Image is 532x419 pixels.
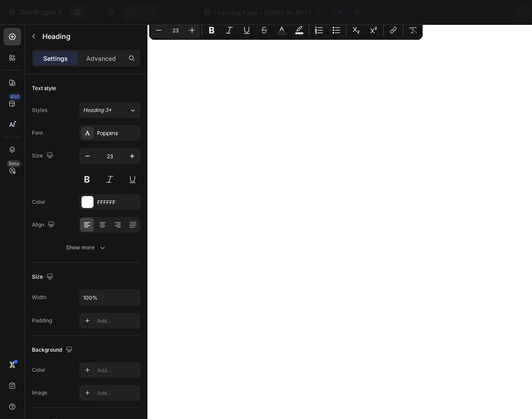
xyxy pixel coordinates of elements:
[217,8,311,17] span: Landing Page - [DATE] 06:49:57
[83,106,112,114] span: Heading 3*
[3,3,65,21] button: 7
[32,293,46,301] div: Width
[149,21,423,40] div: Editor contextual toolbar
[449,9,463,16] span: Save
[441,3,470,21] button: Save
[8,93,21,100] div: 450
[97,199,138,206] div: FFFFFF
[97,317,138,325] div: Add...
[32,129,43,137] div: Font
[32,389,47,397] div: Image
[32,271,55,283] div: Size
[481,8,503,17] div: Publish
[97,129,138,137] div: Poppins
[79,102,140,118] button: Heading 3*
[7,160,21,167] div: Beta
[213,8,216,17] span: /
[32,198,45,206] div: Color
[86,54,116,63] p: Advanced
[32,317,52,325] div: Padding
[97,389,138,397] div: Add...
[474,3,511,21] button: Publish
[32,106,47,114] div: Styles
[42,31,137,42] p: Heading
[32,150,55,162] div: Size
[32,344,74,356] div: Background
[80,290,140,305] input: Auto
[32,219,56,231] div: Align
[97,367,138,374] div: Add...
[123,3,158,21] div: Undo/Redo
[66,243,107,252] div: Show more
[32,240,140,255] button: Show more
[43,54,68,63] p: Settings
[57,7,61,17] p: 7
[32,366,45,374] div: Color
[147,24,532,419] iframe: Design area
[32,84,56,92] div: Text style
